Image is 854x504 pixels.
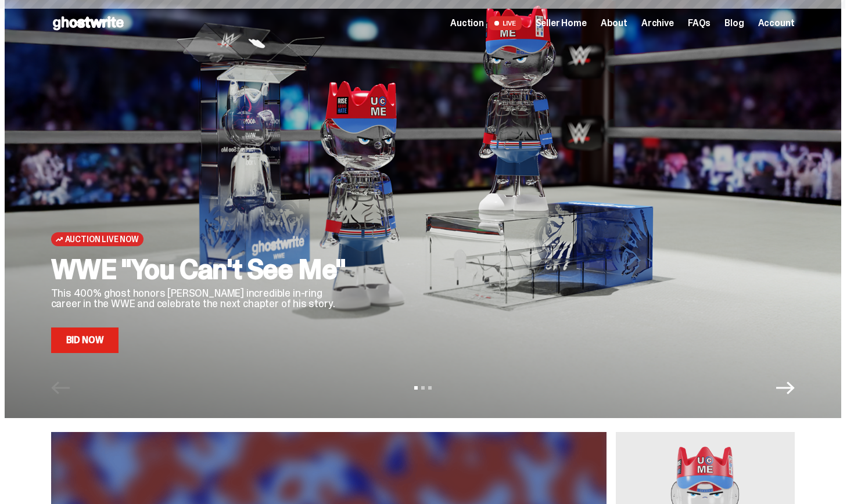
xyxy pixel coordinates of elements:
button: Next [776,379,795,397]
a: Bid Now [51,327,119,353]
span: Auction [450,19,484,28]
a: Auction LIVE [450,16,521,30]
a: Blog [724,19,744,28]
a: About [601,19,627,28]
button: View slide 2 [421,386,425,390]
button: View slide 3 [428,386,432,390]
h2: WWE "You Can't See Me" [51,255,353,283]
button: View slide 1 [414,386,418,390]
a: Seller Home [536,19,587,28]
a: Account [758,19,795,28]
span: Auction Live Now [65,235,139,244]
span: LIVE [489,16,522,30]
a: Archive [641,19,674,28]
a: FAQs [688,19,711,28]
p: This 400% ghost honors [PERSON_NAME] incredible in-ring career in the WWE and celebrate the next ... [51,288,353,309]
